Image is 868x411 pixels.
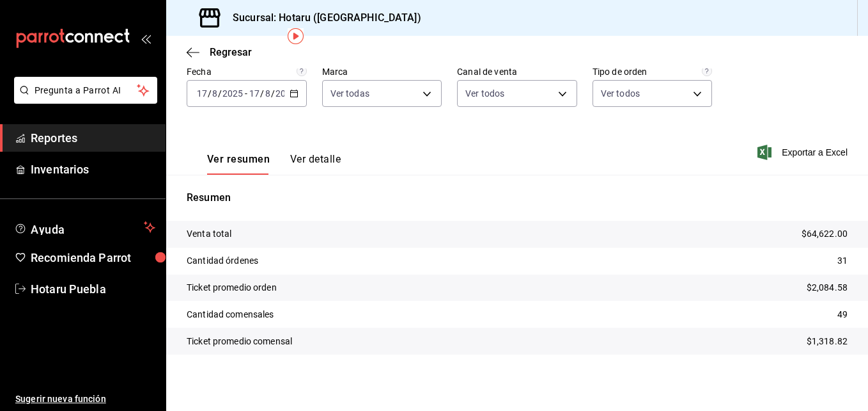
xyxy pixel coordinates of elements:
svg: Todas las órdenes contabilizan 1 comensal a excepción de órdenes de mesa con comensales obligator... [702,66,712,76]
p: Cantidad órdenes [187,254,258,268]
span: Ver todas [330,87,369,100]
span: Ayuda [31,220,139,235]
input: ---- [222,88,244,99]
span: / [218,88,222,99]
span: / [208,88,212,99]
span: / [260,88,264,99]
span: Hotaru Puebla [31,280,155,298]
div: navigation tabs [207,153,341,175]
p: Ticket promedio comensal [187,335,292,348]
input: ---- [275,88,297,99]
p: 31 [837,254,848,268]
button: Exportar a Excel [760,145,848,160]
input: -- [249,88,260,99]
a: Pregunta a Parrot AI [9,93,157,106]
span: - [245,88,247,99]
p: Venta total [187,227,231,241]
span: Inventarios [31,161,155,178]
span: Regresar [210,46,252,58]
button: Ver detalle [290,153,341,175]
span: / [271,88,275,99]
p: Resumen [187,190,848,205]
span: Ver todos [465,87,504,100]
img: Tooltip marker [288,28,304,44]
label: Tipo de orden [593,67,713,76]
span: Ver todos [601,87,640,100]
input: -- [196,88,208,99]
label: Canal de venta [457,67,577,76]
p: Cantidad comensales [187,308,274,321]
p: Ticket promedio orden [187,281,277,294]
p: $2,084.58 [807,281,848,294]
span: Reportes [31,129,155,147]
span: Sugerir nueva función [15,392,155,406]
button: open_drawer_menu [141,33,151,44]
label: Marca [322,67,442,76]
button: Pregunta a Parrot AI [14,77,157,104]
input: -- [212,88,218,99]
button: Ver resumen [207,153,270,175]
p: $1,318.82 [807,335,848,348]
p: $64,622.00 [802,227,848,241]
span: Pregunta a Parrot AI [35,84,137,97]
input: -- [265,88,271,99]
h3: Sucursal: Hotaru ([GEOGRAPHIC_DATA]) [222,10,421,26]
p: 49 [837,308,848,321]
label: Fecha [187,67,307,76]
span: Recomienda Parrot [31,249,155,266]
svg: Información delimitada a máximo 62 días. [297,66,307,76]
button: Regresar [187,46,252,58]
